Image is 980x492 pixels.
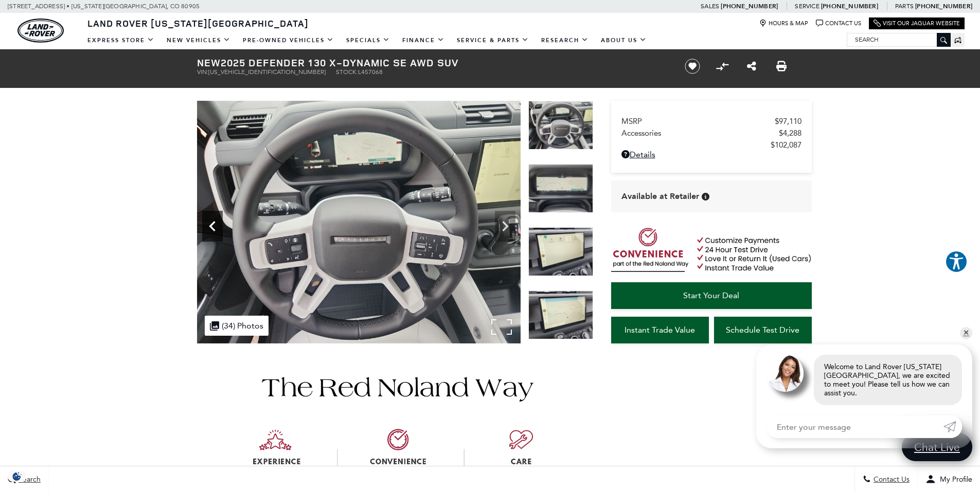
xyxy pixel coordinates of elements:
[775,117,801,126] span: $97,110
[208,68,326,76] span: [US_VEHICLE_IDENTIFICATION_NUMBER]
[336,68,358,76] span: Stock:
[81,31,653,49] nav: Main Navigation
[17,19,64,43] img: Land Rover
[495,211,515,242] div: Next
[87,17,309,29] span: Land Rover [US_STATE][GEOGRAPHIC_DATA]
[726,325,799,335] span: Schedule Test Drive
[205,316,269,336] div: (34) Photos
[625,325,695,335] span: Instant Trade Value
[779,129,801,138] span: $4,288
[702,193,709,201] div: Vehicle is in stock and ready for immediate delivery. Due to demand, availability is subject to c...
[621,117,775,126] span: MSRP
[681,58,704,75] button: Save vehicle
[521,101,844,343] img: New 2025 Sedona Red Land Rover X-Dynamic SE image 20
[767,415,943,438] input: Enter your message
[683,290,739,300] span: Start Your Deal
[759,20,808,27] a: Hours & Map
[776,60,787,72] a: Print this New 2025 Defender 130 X-Dynamic SE AWD SUV
[197,56,221,69] strong: New
[895,3,914,10] span: Parts
[528,164,593,213] img: New 2025 Sedona Red Land Rover X-Dynamic SE image 20
[721,2,778,10] a: [PHONE_NUMBER]
[621,117,801,126] a: MSRP $97,110
[528,101,593,150] img: New 2025 Sedona Red Land Rover X-Dynamic SE image 19
[197,57,668,68] h1: 2025 Defender 130 X-Dynamic SE AWD SUV
[396,31,451,49] a: Finance
[17,19,64,43] a: land-rover
[874,20,960,27] a: Visit Our Jaguar Website
[197,68,208,76] span: VIN:
[767,355,804,392] img: Agent profile photo
[81,17,315,29] a: Land Rover [US_STATE][GEOGRAPHIC_DATA]
[595,31,653,49] a: About Us
[611,317,709,343] a: Instant Trade Value
[237,31,340,49] a: Pre-Owned Vehicles
[621,150,801,159] a: Details
[747,60,756,72] a: Share this New 2025 Defender 130 X-Dynamic SE AWD SUV
[197,101,521,343] img: New 2025 Sedona Red Land Rover X-Dynamic SE image 19
[715,59,730,74] button: Compare Vehicle
[5,471,29,482] section: Click to Open Cookie Consent Modal
[714,317,812,343] a: Schedule Test Drive
[814,355,962,405] div: Welcome to Land Rover [US_STATE][GEOGRAPHIC_DATA], we are excited to meet you! Please tell us how...
[8,3,200,10] a: [STREET_ADDRESS] • [US_STATE][GEOGRAPHIC_DATA], CO 80905
[202,211,223,242] div: Previous
[535,31,595,49] a: Research
[621,129,801,138] a: Accessories $4,288
[771,140,801,150] span: $102,087
[621,140,801,150] a: $102,087
[451,31,535,49] a: Service & Parts
[816,20,861,27] a: Contact Us
[528,290,593,339] img: New 2025 Sedona Red Land Rover X-Dynamic SE image 22
[161,31,237,49] a: New Vehicles
[528,227,593,276] img: New 2025 Sedona Red Land Rover X-Dynamic SE image 21
[847,33,950,46] input: Search
[611,282,812,309] a: Start Your Deal
[621,191,699,202] span: Available at Retailer
[821,2,878,10] a: [PHONE_NUMBER]
[621,129,779,138] span: Accessories
[5,471,29,482] img: Opt-Out Icon
[915,2,972,10] a: [PHONE_NUMBER]
[340,31,396,49] a: Specials
[943,415,962,438] a: Submit
[701,3,719,10] span: Sales
[81,31,161,49] a: EXPRESS STORE
[945,250,968,275] aside: Accessibility Help Desk
[918,466,980,492] button: Open user profile menu
[945,250,968,273] button: Explore your accessibility options
[795,3,819,10] span: Service
[936,475,972,484] span: My Profile
[871,475,910,484] span: Contact Us
[358,68,383,76] span: L457068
